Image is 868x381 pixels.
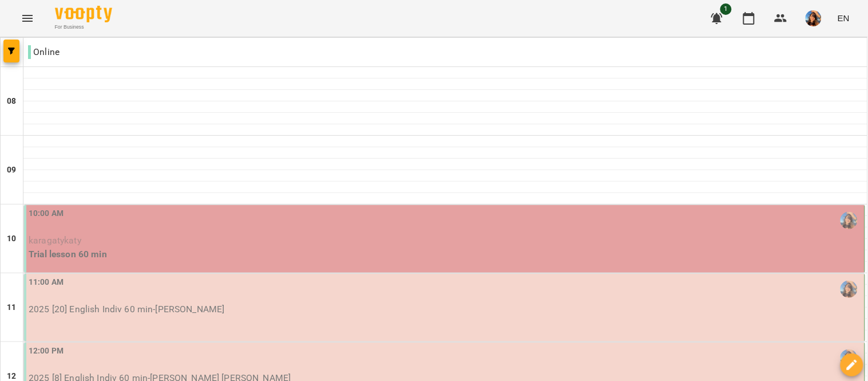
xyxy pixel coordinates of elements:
[806,10,822,26] img: a3cfe7ef423bcf5e9dc77126c78d7dbf.jpg
[55,23,112,31] span: For Business
[833,7,854,29] button: EN
[29,207,64,220] label: 10:00 AM
[841,212,858,229] img: Вербова Єлизавета Сергіївна (а)
[29,235,81,246] span: karagatykaty
[29,303,862,316] p: 2025 [20] English Indiv 60 min - [PERSON_NAME]
[7,233,16,245] h6: 10
[720,3,732,15] span: 1
[28,45,60,59] p: Online
[29,345,64,358] label: 12:00 PM
[7,164,16,176] h6: 09
[55,6,112,22] img: Voopty Logo
[838,12,850,24] span: EN
[29,276,64,289] label: 11:00 AM
[841,349,858,367] img: Вербова Єлизавета Сергіївна (а)
[29,248,862,261] p: Trial lesson 60 min
[14,5,41,32] button: Menu
[7,95,16,108] h6: 08
[841,281,858,298] img: Вербова Єлизавета Сергіївна (а)
[7,301,16,314] h6: 11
